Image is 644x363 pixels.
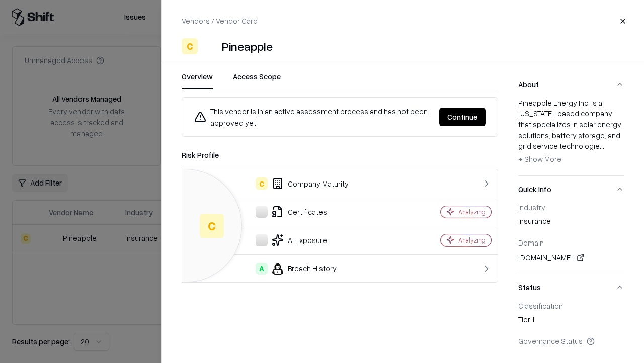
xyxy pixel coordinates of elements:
div: Pineapple Energy Inc. is a [US_STATE]-based company that specializes in solar energy solutions, b... [518,98,624,167]
div: Pineapple [222,38,273,54]
div: [DOMAIN_NAME] [518,252,624,264]
div: Certificates [190,206,406,218]
button: Continue [439,108,486,126]
div: Breach History [190,263,406,275]
button: Access Scope [233,71,281,89]
div: This vendor is in an active assessment process and has not been approved yet. [194,106,431,128]
span: + Show More [518,154,561,163]
p: Vendors / Vendor Card [182,16,258,26]
div: Quick Info [518,203,624,274]
div: AI Exposure [190,234,406,246]
div: A [256,263,268,275]
button: Status [518,274,624,301]
div: Industry [518,203,624,212]
div: C [182,38,198,54]
div: Tier 1 [518,314,624,328]
div: Domain [518,238,624,247]
div: insurance [518,216,624,230]
button: + Show More [518,151,561,167]
button: Overview [182,71,213,89]
div: Classification [518,301,624,310]
div: Risk Profile [182,149,498,161]
div: Analyzing [458,208,486,216]
div: Governance Status [518,336,624,345]
div: Analyzing [458,236,486,245]
div: C [256,177,268,190]
button: About [518,71,624,98]
div: Company Maturity [190,177,406,190]
div: About [518,98,624,175]
span: ... [600,141,604,150]
div: C [200,214,224,238]
button: Quick Info [518,176,624,203]
img: Pineapple [202,38,218,54]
